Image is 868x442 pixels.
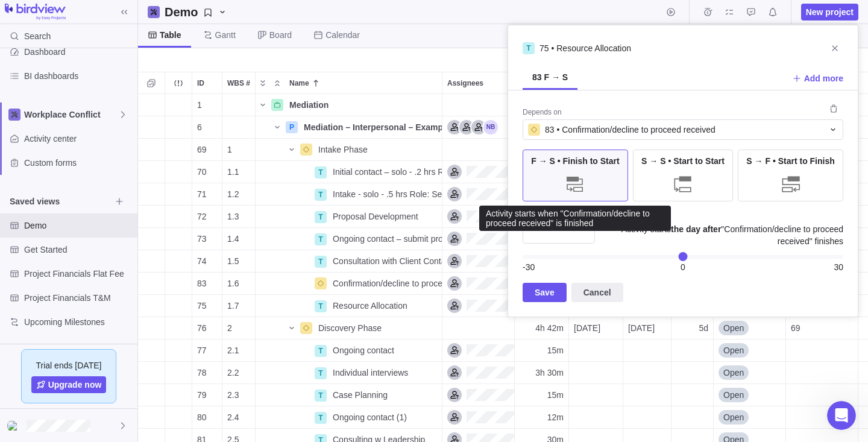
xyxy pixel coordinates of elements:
[746,155,834,167] span: S → F • Start to Finish
[532,71,568,83] span: 83 F → S
[531,155,619,167] span: F → S • Finish to Start
[786,295,858,317] div: Dependency
[523,42,535,54] div: T
[826,40,843,57] span: Close
[583,285,611,300] span: Cancel
[641,155,725,167] span: S → S • Start to Start
[824,100,843,117] span: Remove
[138,94,868,442] div: grid
[571,283,623,302] span: Cancel
[545,124,715,136] span: 83 • Confirmation/decline to proceed received
[523,283,567,302] span: Save
[539,42,631,54] span: 75 • Resource Allocation
[535,285,555,300] span: Save
[671,224,721,234] b: the day after
[523,262,535,272] span: -30
[485,209,665,228] div: Activity starts when "Confirmation/decline to proceed received" is finished
[804,72,843,84] span: Add more
[834,262,843,272] span: 30
[827,401,856,430] iframe: Intercom live chat
[792,70,843,87] span: Add more
[523,211,843,223] div: Lag
[523,107,562,119] div: Depends on
[605,223,843,247] span: Activity starts "Confirmation/decline to proceed received" finishes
